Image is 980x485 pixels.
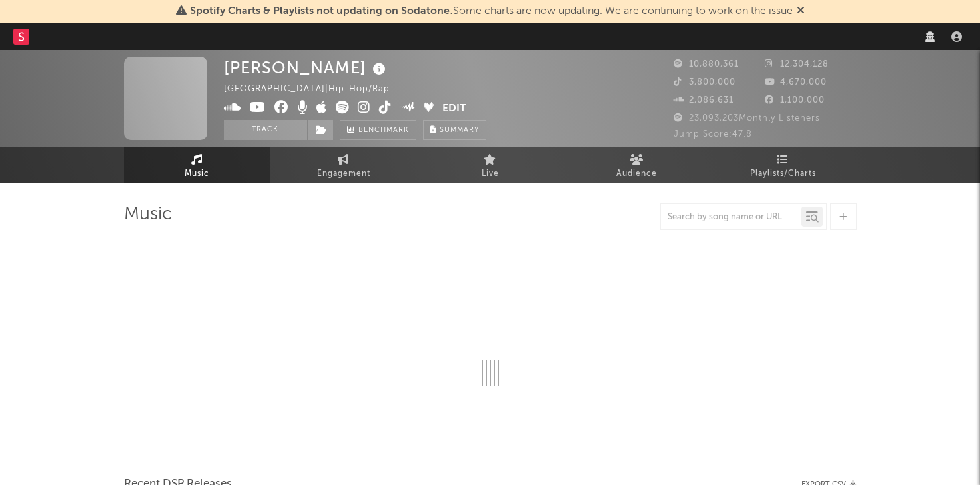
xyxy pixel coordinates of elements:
[661,212,801,223] input: Search by song name or URL
[440,127,479,134] span: Summary
[417,147,564,183] a: Live
[765,78,827,87] span: 4,670,000
[674,60,739,69] span: 10,880,361
[358,123,409,139] span: Benchmark
[185,166,209,182] span: Music
[190,6,793,17] span: : Some charts are now updating. We are continuing to work on the issue
[765,60,829,69] span: 12,304,128
[616,166,657,182] span: Audience
[674,114,820,123] span: 23,093,203 Monthly Listeners
[797,6,805,17] span: Dismiss
[190,6,450,17] span: Spotify Charts & Playlists not updating on Sodatone
[224,57,389,79] div: [PERSON_NAME]
[765,96,825,105] span: 1,100,000
[270,147,417,183] a: Engagement
[482,166,499,182] span: Live
[750,166,816,182] span: Playlists/Charts
[442,101,466,117] button: Edit
[710,147,857,183] a: Playlists/Charts
[124,147,270,183] a: Music
[340,120,416,140] a: Benchmark
[564,147,710,183] a: Audience
[674,78,735,87] span: 3,800,000
[674,96,734,105] span: 2,086,631
[674,130,752,139] span: Jump Score: 47.8
[224,81,405,97] div: [GEOGRAPHIC_DATA] | Hip-Hop/Rap
[423,120,486,140] button: Summary
[317,166,370,182] span: Engagement
[224,120,307,140] button: Track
